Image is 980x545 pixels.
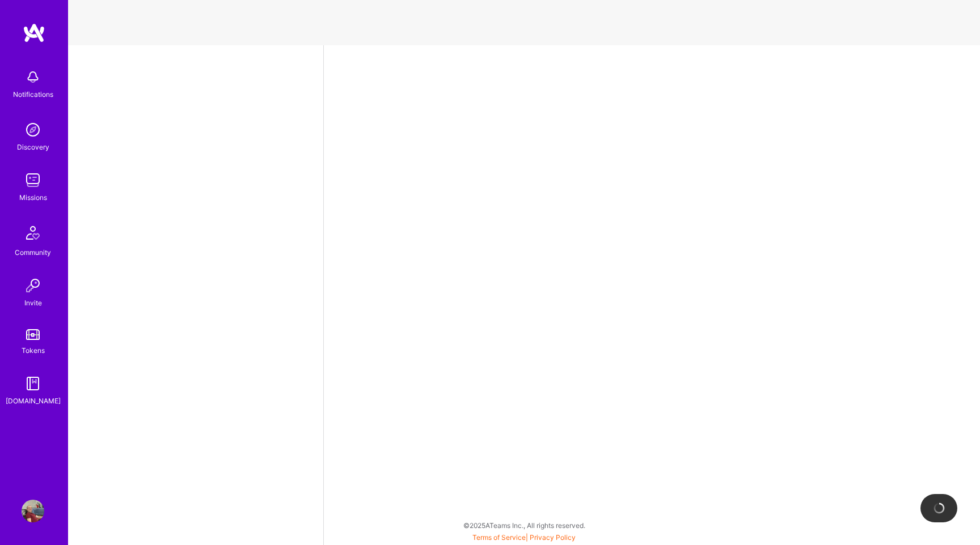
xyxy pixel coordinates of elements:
[22,500,44,522] img: User Avatar
[17,141,49,153] div: Discovery
[22,169,44,191] img: teamwork
[22,344,45,356] div: Tokens
[472,533,576,542] span: |
[933,502,945,514] img: loading
[24,297,42,309] div: Invite
[68,511,980,539] div: © 2025 ATeams Inc., All rights reserved.
[19,219,47,246] img: Community
[6,395,61,407] div: [DOMAIN_NAME]
[19,500,47,522] a: User Avatar
[22,118,44,141] img: discovery
[23,23,45,43] img: logo
[13,88,53,100] div: Notifications
[22,372,44,395] img: guide book
[19,191,47,203] div: Missions
[15,246,51,258] div: Community
[472,533,526,542] a: Terms of Service
[26,329,40,340] img: tokens
[22,66,44,88] img: bell
[530,533,576,542] a: Privacy Policy
[22,274,44,297] img: Invite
